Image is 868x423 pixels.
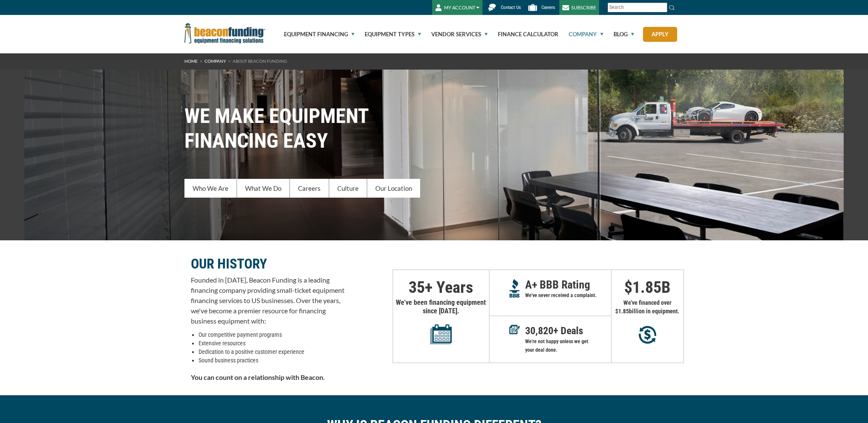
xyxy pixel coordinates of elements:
li: Dedication to a positive customer experience [199,347,345,356]
span: About Beacon Funding [233,58,287,64]
span: 1.85 [632,278,661,297]
p: We've never received a complaint. [525,291,611,300]
p: Founded in [DATE], Beacon Funding is a leading financing company providing small-ticket equipment... [191,275,345,326]
span: 35 [409,278,425,297]
a: Apply [643,27,677,42]
span: 1.85 [618,308,629,315]
a: Vendor Services [421,15,488,53]
p: + Years [393,283,489,292]
img: Years in equipment financing [430,324,452,344]
a: HOME [184,58,198,64]
span: Contact Us [501,5,521,10]
a: Our Location [367,179,420,198]
a: Equipment Financing [274,15,354,53]
a: What We Do [237,179,290,198]
li: Our competitive payment programs [199,330,345,339]
input: Search [608,3,667,12]
strong: You can count on a relationship with Beacon. [191,373,325,381]
p: We've been financing equipment since [DATE]. [393,298,489,344]
h1: WE MAKE EQUIPMENT FINANCING EASY [184,104,684,153]
a: Careers [290,179,329,198]
a: Equipment Types [355,15,421,53]
li: Extensive resources [199,339,345,347]
img: Beacon Funding Corporation [184,23,266,44]
a: Company [205,58,226,64]
a: Company [559,15,603,53]
a: Clear search text [658,4,665,11]
span: Careers [541,5,555,10]
p: A+ BBB Rating [525,280,611,289]
p: We're not happy unless we get your deal done. [525,337,611,354]
p: + Deals [525,327,611,335]
p: We've financed over $ billion in equipment. [612,298,683,315]
p: OUR HISTORY [191,259,345,269]
span: 30,820 [525,325,553,337]
img: Millions in equipment purchases [639,326,656,344]
a: Culture [329,179,367,198]
img: Deals in Equipment Financing [509,325,520,334]
p: $ B [612,283,683,292]
a: Blog [604,15,634,53]
img: Search [669,4,675,11]
a: Beacon Funding Corporation [184,29,266,36]
a: Who We Are [184,179,237,198]
a: Finance Calculator [488,15,558,53]
li: Sound business practices [199,356,345,365]
img: A+ Reputation BBB [509,279,520,298]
